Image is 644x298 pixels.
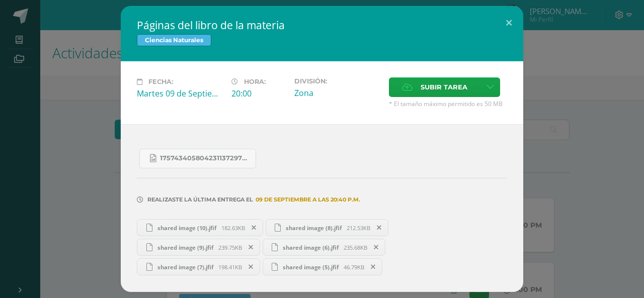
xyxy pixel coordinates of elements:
span: shared image (6).jfif [278,244,344,251]
span: 182.63KB [221,224,245,232]
span: Subir tarea [421,78,467,96]
a: shared image (8).jfif 212.53KB [266,219,389,236]
a: shared image (9).jfif 239.75KB [137,239,260,256]
div: Zona [294,87,381,98]
h2: Páginas del libro de la materia [137,18,507,32]
span: shared image (9).jfif [152,244,218,251]
span: shared image (10).jfif [152,224,221,232]
a: 17574340580423113729755887061151.jpg [139,149,256,168]
div: 20:00 [231,88,286,99]
span: Remover entrega [365,261,382,272]
span: Ciencias Naturales [137,34,211,46]
span: 09 DE Septiembre A LAS 20:40 p.m. [253,200,360,200]
span: 212.53KB [347,224,370,232]
span: Remover entrega [368,242,385,253]
span: Realizaste la última entrega el [147,196,253,203]
span: Remover entrega [243,261,260,272]
a: shared image (5).jfif 46.79KB [263,258,383,275]
span: Fecha: [148,78,173,85]
span: Hora: [244,78,266,85]
a: shared image (7).jfif 198.41KB [137,258,260,275]
label: División: [294,77,381,85]
a: shared image (6).jfif 235.68KB [263,239,386,256]
span: shared image (8).jfif [281,224,347,232]
a: shared image (10).jfif 182.63KB [137,219,263,236]
span: Remover entrega [371,222,388,233]
span: shared image (5).jfif [278,263,344,271]
span: Remover entrega [246,222,263,233]
span: 17574340580423113729755887061151.jpg [160,154,251,162]
span: 198.41KB [218,263,242,271]
span: * El tamaño máximo permitido es 50 MB [389,100,507,108]
span: 235.68KB [344,244,367,251]
div: Martes 09 de Septiembre [137,88,223,99]
span: shared image (7).jfif [152,263,218,271]
span: Remover entrega [243,242,260,253]
button: Close (Esc) [495,6,523,40]
span: 46.79KB [344,263,364,271]
span: 239.75KB [218,244,242,251]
